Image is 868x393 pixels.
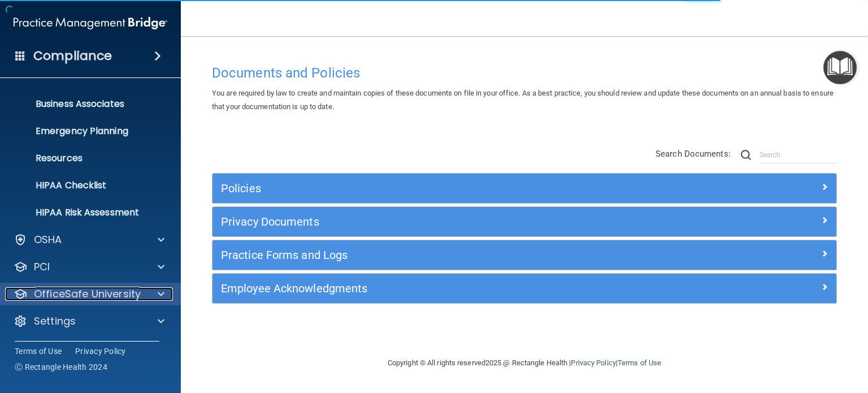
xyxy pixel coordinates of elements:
[656,149,731,159] span: Search Documents:
[571,359,615,367] a: Privacy Policy
[221,279,828,297] a: Employee Acknowledgments
[618,359,661,367] a: Terms of Use
[212,89,834,111] span: You are required by law to create and maintain copies of these documents on file in your office. ...
[221,213,828,231] a: Privacy Documents
[34,314,76,328] p: Settings
[212,66,837,80] h4: Documents and Policies
[7,153,162,164] p: Resources
[34,287,141,301] p: OfficeSafe University
[14,314,164,328] a: Settings
[14,233,164,247] a: OSHA
[34,260,50,274] p: PCI
[759,146,837,163] input: Search
[14,260,164,274] a: PCI
[673,313,854,358] iframe: Drift Widget Chat Controller
[221,179,828,197] a: Policies
[221,282,672,295] h5: Employee Acknowledgments
[221,215,672,228] h5: Privacy Documents
[221,246,828,264] a: Practice Forms and Logs
[7,180,162,191] p: HIPAA Checklist
[75,346,126,357] a: Privacy Policy
[221,249,672,261] h5: Practice Forms and Logs
[741,150,751,160] img: ic-search.3b580494.png
[7,207,162,218] p: HIPAA Risk Assessment
[33,48,112,64] h4: Compliance
[318,345,731,381] div: Copyright © All rights reserved 2025 @ Rectangle Health | |
[14,287,164,301] a: OfficeSafe University
[221,182,672,195] h5: Policies
[34,233,62,247] p: OSHA
[15,361,107,373] span: Ⓒ Rectangle Health 2024
[14,12,167,34] img: PMB logo
[7,98,162,110] p: Business Associates
[7,126,162,137] p: Emergency Planning
[823,51,857,84] button: Open Resource Center
[15,346,62,357] a: Terms of Use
